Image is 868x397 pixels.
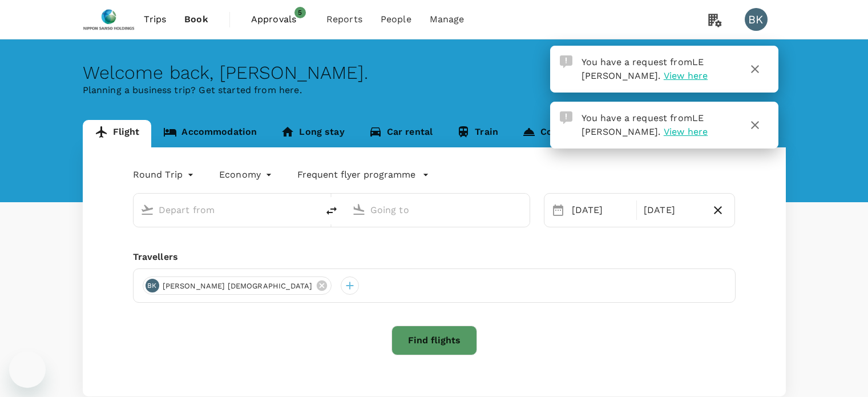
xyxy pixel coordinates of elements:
[297,168,415,182] p: Frequent flyer programme
[560,111,572,124] img: Approval Request
[294,7,306,18] span: 5
[381,13,411,26] span: People
[445,120,510,147] a: Train
[510,120,598,147] a: Concierge
[310,208,312,211] button: Open
[560,55,572,68] img: Approval Request
[219,166,274,184] div: Economy
[83,62,786,83] div: Welcome back , [PERSON_NAME] .
[83,7,135,32] img: Nippon Sanso Holdings Singapore Pte Ltd
[133,166,197,184] div: Round Trip
[297,168,429,182] button: Frequent flyer programme
[582,57,704,81] span: You have a request from .
[522,208,524,211] button: Open
[184,13,208,26] span: Book
[83,120,152,147] a: Flight
[133,250,736,264] div: Travellers
[567,199,634,222] div: [DATE]
[9,351,46,388] iframe: Button to launch messaging window
[143,276,332,295] div: BK[PERSON_NAME] [DEMOGRAPHIC_DATA]
[159,201,294,219] input: Depart from
[391,326,477,355] button: Find flights
[664,70,708,81] span: View here
[582,113,704,137] span: You have a request from .
[326,13,362,26] span: Reports
[318,197,345,224] button: delete
[269,120,356,147] a: Long stay
[146,279,159,292] div: BK
[83,83,786,97] p: Planning a business trip? Get started from here.
[156,280,320,292] span: [PERSON_NAME] [DEMOGRAPHIC_DATA]
[151,120,269,147] a: Accommodation
[357,120,445,147] a: Car rental
[251,13,308,26] span: Approvals
[745,8,768,31] div: BK
[430,13,465,26] span: Manage
[639,199,706,222] div: [DATE]
[144,13,166,26] span: Trips
[664,126,708,137] span: View here
[370,201,506,219] input: Going to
